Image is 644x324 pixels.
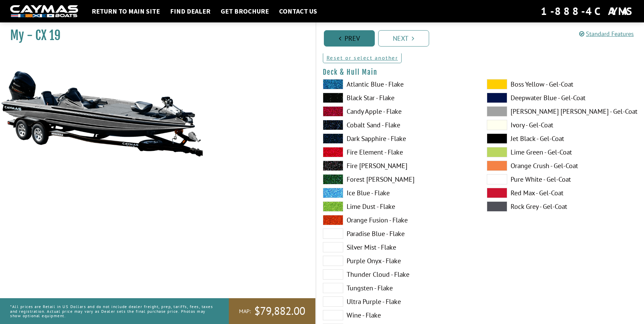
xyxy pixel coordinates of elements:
[323,161,473,171] label: Fire [PERSON_NAME]
[167,7,214,16] a: Find Dealer
[487,120,637,130] label: Ivory - Gel-Coat
[323,93,473,103] label: Black Star - Flake
[487,106,637,116] label: [PERSON_NAME] [PERSON_NAME] - Gel-Coat
[487,93,637,103] label: Deepwater Blue - Gel-Coat
[323,310,473,320] label: Wine - Flake
[217,7,272,16] a: Get Brochure
[323,120,473,130] label: Cobalt Sand - Flake
[323,68,638,76] h4: Deck & Hull Main
[487,79,637,89] label: Boss Yellow - Gel-Coat
[487,188,637,198] label: Red Max - Gel-Coat
[323,242,473,252] label: Silver Mist - Flake
[254,304,305,318] span: $79,882.00
[10,301,214,321] p: *All prices are Retail in US Dollars and do not include dealer freight, prep, tariffs, fees, taxe...
[323,174,473,184] label: Forest [PERSON_NAME]
[323,133,473,144] label: Dark Sapphire - Flake
[487,174,637,184] label: Pure White - Gel-Coat
[10,28,298,43] h1: My - CX 19
[378,30,429,47] a: Next
[323,269,473,280] label: Thunder Cloud - Flake
[579,30,634,38] a: Standard Features
[541,4,634,19] div: 1-888-4CAYMAS
[323,52,402,63] a: Reset or select another
[323,283,473,293] label: Tungsten - Flake
[276,7,320,16] a: Contact Us
[323,201,473,212] label: Lime Dust - Flake
[10,5,78,18] img: white-logo-c9c8dbefe5ff5ceceb0f0178aa75bf4bb51f6bca0971e226c86eb53dfe498488.png
[323,229,473,239] label: Paradise Blue - Flake
[88,7,163,16] a: Return to main site
[323,147,473,157] label: Fire Element - Flake
[229,298,315,324] a: MAP:$79,882.00
[487,147,637,157] label: Lime Green - Gel-Coat
[324,30,375,47] a: Prev
[487,133,637,144] label: Jet Black - Gel-Coat
[323,215,473,225] label: Orange Fusion - Flake
[487,201,637,212] label: Rock Grey - Gel-Coat
[323,79,473,89] label: Atlantic Blue - Flake
[239,308,251,315] span: MAP:
[323,106,473,116] label: Candy Apple - Flake
[487,161,637,171] label: Orange Crush - Gel-Coat
[323,296,473,307] label: Ultra Purple - Flake
[323,188,473,198] label: Ice Blue - Flake
[323,256,473,266] label: Purple Onyx - Flake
